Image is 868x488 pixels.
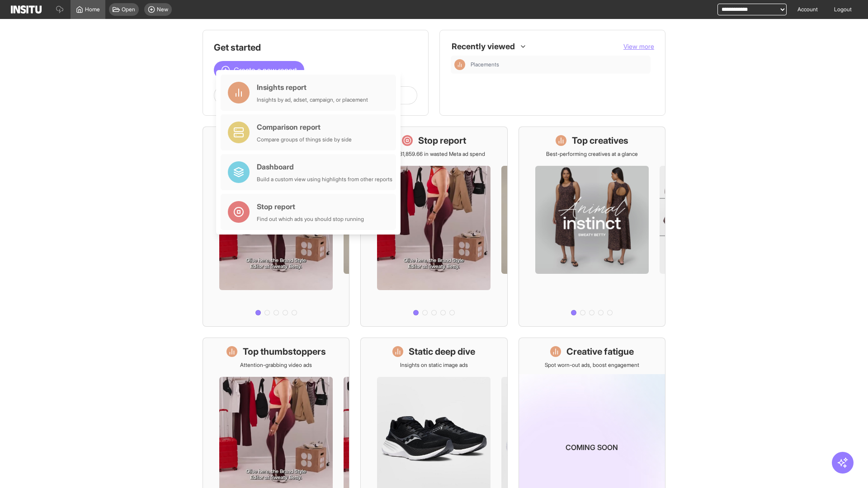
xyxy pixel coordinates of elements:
[383,150,485,158] p: Save £31,859.66 in wasted Meta ad spend
[519,127,665,327] a: Top creativesBest-performing creatives at a glance
[257,201,364,212] div: Stop report
[243,345,326,358] h1: Top thumbstoppers
[257,122,352,132] div: Comparison report
[214,41,417,54] h1: Get started
[11,5,42,14] img: Logo
[85,6,100,13] span: Home
[418,134,466,147] h1: Stop report
[409,345,475,358] h1: Static deep dive
[572,134,628,147] h1: Top creatives
[546,150,638,158] p: Best-performing creatives at a glance
[157,6,168,13] span: New
[257,216,364,223] div: Find out which ads you should stop running
[203,127,349,327] a: What's live nowSee all active ads instantly
[471,61,499,68] span: Placements
[400,361,468,369] p: Insights on static image ads
[360,127,507,327] a: Stop reportSave £31,859.66 in wasted Meta ad spend
[257,176,392,183] div: Build a custom view using highlights from other reports
[257,136,352,143] div: Compare groups of things side by side
[214,61,304,79] button: Create a new report
[122,6,135,13] span: Open
[257,82,368,93] div: Insights report
[257,96,368,103] div: Insights by ad, adset, campaign, or placement
[623,42,654,51] button: View more
[454,59,465,70] div: Insights
[257,161,392,172] div: Dashboard
[240,361,312,369] p: Attention-grabbing video ads
[623,42,654,50] span: View more
[471,61,647,68] span: Placements
[234,65,297,75] span: Create a new report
